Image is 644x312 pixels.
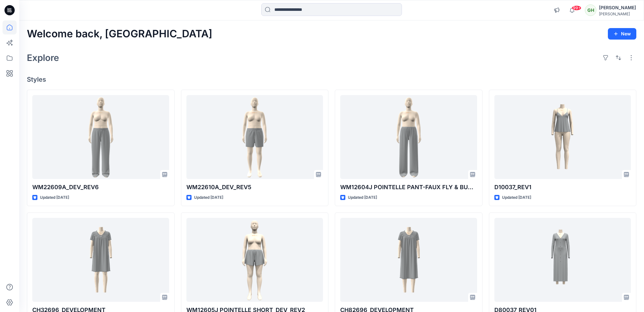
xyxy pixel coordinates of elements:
h2: Welcome back, [GEOGRAPHIC_DATA] [27,28,212,40]
a: CH32696_DEVELOPMENT [32,218,169,302]
p: WM22609A_DEV_REV6 [32,183,169,192]
a: CH82696_DEVELOPMENT [340,218,477,302]
a: D10037_REV1 [494,95,631,179]
p: WM22610A_DEV_REV5 [186,183,323,192]
a: WM22610A_DEV_REV5 [186,95,323,179]
h2: Explore [27,53,59,63]
span: 99+ [572,5,581,11]
p: D10037_REV1 [494,183,631,192]
a: WM12605J POINTELLE SHORT_DEV_REV2 [186,218,323,302]
p: WM12604J POINTELLE PANT-FAUX FLY & BUTTONS + PICOT_REV2 [340,183,477,192]
a: D80037_REV01 [494,218,631,302]
h4: Styles [27,76,636,83]
div: [PERSON_NAME] [599,4,636,11]
p: Updated [DATE] [40,194,69,201]
p: Updated [DATE] [348,194,377,201]
div: GH [585,4,596,16]
a: WM22609A_DEV_REV6 [32,95,169,179]
button: New [608,28,636,40]
p: Updated [DATE] [194,194,223,201]
div: [PERSON_NAME] [599,11,636,16]
p: Updated [DATE] [502,194,531,201]
a: WM12604J POINTELLE PANT-FAUX FLY & BUTTONS + PICOT_REV2 [340,95,477,179]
